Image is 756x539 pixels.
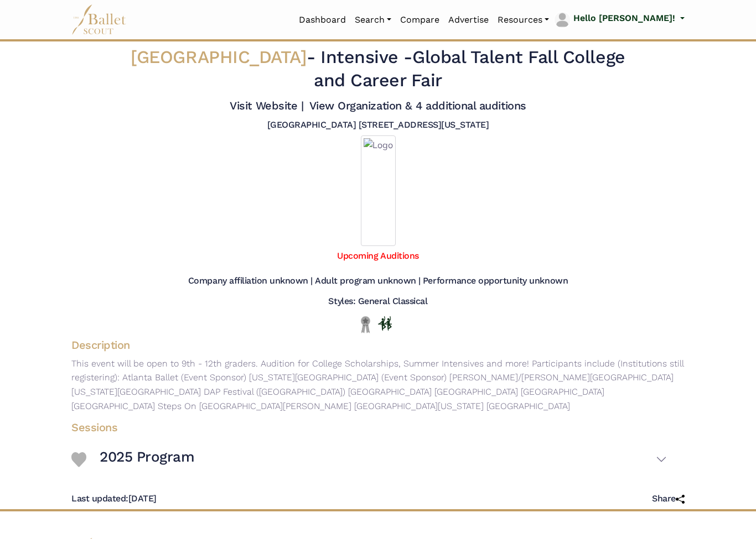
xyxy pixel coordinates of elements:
img: profile picture [555,12,570,28]
h5: [DATE] [71,493,157,505]
h4: Sessions [63,420,676,435]
span: Intensive - [320,46,412,67]
button: 2025 Program [100,443,667,475]
h5: Company affiliation unknown | [188,275,313,287]
h4: Description [63,338,693,352]
img: Local [359,316,372,333]
a: Dashboard [294,8,350,32]
a: Visit Website | [230,99,303,112]
h5: Share [652,493,685,505]
a: Compare [396,8,444,32]
p: Hello [PERSON_NAME]! [573,11,675,25]
p: This event will be open to 9th - 12th graders. Audition for College Scholarships, Summer Intensiv... [63,357,693,413]
span: Last updated: [71,493,128,504]
img: Logo [361,135,396,246]
img: In Person [378,316,392,331]
a: Advertise [444,8,493,32]
a: Resources [493,8,553,32]
h5: Styles: General Classical [328,296,427,307]
h5: Performance opportunity unknown [423,275,568,287]
span: [GEOGRAPHIC_DATA] [131,46,307,67]
h5: [GEOGRAPHIC_DATA] [STREET_ADDRESS][US_STATE] [267,119,489,131]
a: profile picture Hello [PERSON_NAME]! [553,11,685,29]
a: View Organization & 4 additional auditions [309,99,526,112]
img: Heart [71,452,86,467]
h2: - Global Talent Fall College and Career Fair [124,46,632,92]
h5: Adult program unknown | [315,275,421,287]
h3: 2025 Program [100,448,194,467]
a: Upcoming Auditions [337,250,418,261]
a: Search [350,8,396,32]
